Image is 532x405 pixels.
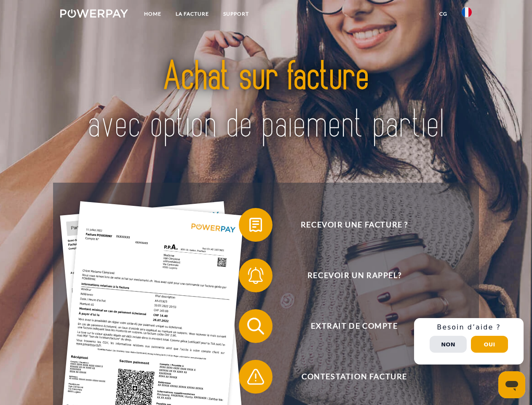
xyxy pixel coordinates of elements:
img: logo-powerpay-white.svg [60,9,128,18]
a: LA FACTURE [168,6,216,22]
button: Contestation Facture [239,360,458,394]
button: Non [430,336,467,353]
a: Home [137,6,168,22]
button: Recevoir une facture ? [239,208,458,242]
button: Oui [471,336,508,353]
img: qb_search.svg [245,316,266,337]
img: qb_bell.svg [245,265,266,286]
img: qb_bill.svg [245,214,266,235]
span: Recevoir une facture ? [251,208,457,242]
span: Extrait de compte [251,309,457,343]
img: qb_warning.svg [245,366,266,387]
div: Schnellhilfe [414,318,524,364]
a: CG [432,6,454,22]
h3: Besoin d’aide ? [419,323,519,332]
span: Contestation Facture [251,360,457,394]
img: title-powerpay_fr.svg [80,40,452,162]
iframe: Bouton de lancement de la fenêtre de messagerie [498,371,525,398]
button: Recevoir un rappel? [239,259,458,292]
img: fr [462,7,472,17]
span: Recevoir un rappel? [251,259,457,292]
a: Support [216,6,256,22]
button: Extrait de compte [239,309,458,343]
